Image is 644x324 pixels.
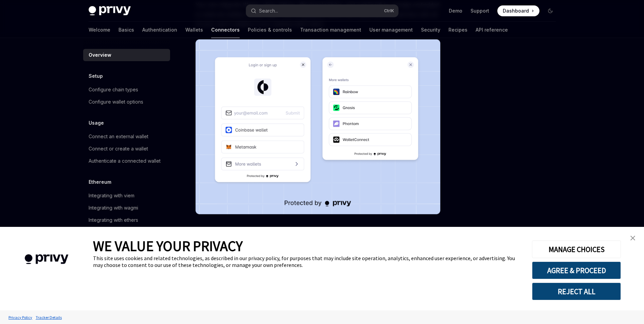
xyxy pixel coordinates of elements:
a: Connect or create a wallet [83,143,170,155]
div: This site uses cookies and related technologies, as described in our privacy policy, for purposes... [93,255,522,268]
div: Configure wallet options [89,98,143,106]
h5: Setup [89,72,103,80]
img: company logo [10,245,83,274]
div: Connect an external wallet [89,132,148,141]
a: Transaction management [300,22,361,38]
a: Recipes [448,22,467,38]
h5: Ethereum [89,178,111,186]
span: WE VALUE YOUR PRIVACY [93,237,243,255]
button: Toggle dark mode [545,5,556,16]
a: Policies & controls [248,22,292,38]
a: Connect an external wallet [83,130,170,143]
div: Integrating with viem [89,192,134,200]
div: Authenticate a connected wallet [89,157,161,165]
div: Search... [259,7,278,15]
a: Authentication [142,22,177,38]
a: Support [471,7,489,14]
div: Configure chain types [89,86,138,94]
a: Dashboard [497,5,539,16]
span: Ctrl K [384,8,394,14]
a: Tracker Details [34,311,63,323]
button: MANAGE CHOICES [532,240,621,258]
button: REJECT ALL [532,283,621,300]
a: Privacy Policy [7,311,34,323]
a: Configure wallet options [83,96,170,108]
span: Dashboard [503,7,529,14]
div: Integrating with wagmi [89,204,138,212]
a: Integrating with ethers [83,214,170,226]
button: Open search [246,5,398,17]
a: Authenticate a connected wallet [83,155,170,167]
a: Overview [83,49,170,61]
a: close banner [626,231,640,245]
div: Integrating with ethers [89,216,138,224]
a: API reference [476,22,508,38]
a: Integrating with wagmi [83,202,170,214]
a: Integrating with viem [83,190,170,202]
a: User management [369,22,413,38]
a: Connectors [211,22,240,38]
a: Wallets [185,22,203,38]
img: Connectors3 [196,39,440,214]
button: AGREE & PROCEED [532,262,621,279]
a: Security [421,22,440,38]
img: dark logo [89,6,131,16]
a: Demo [449,7,462,14]
h5: Usage [89,119,104,127]
a: Configure chain types [83,84,170,96]
a: Basics [118,22,134,38]
img: close banner [630,236,635,240]
a: Welcome [89,22,110,38]
div: Connect or create a wallet [89,145,148,153]
div: Overview [89,51,111,59]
